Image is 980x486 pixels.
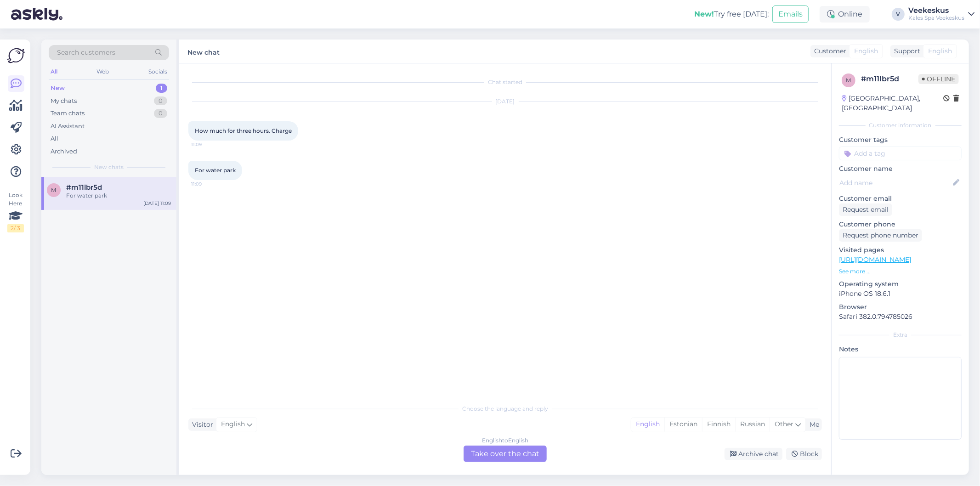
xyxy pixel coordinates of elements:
div: Support [890,46,920,56]
div: All [49,66,59,78]
span: 11:09 [191,181,226,187]
div: 2 / 3 [7,224,24,232]
input: Add a tag [839,147,962,160]
div: Russian [735,418,770,431]
div: [GEOGRAPHIC_DATA], [GEOGRAPHIC_DATA] [842,94,943,113]
div: All [51,134,58,143]
div: Veekeskus [908,7,964,14]
div: 0 [154,96,167,106]
div: Socials [147,66,169,78]
div: Archive chat [725,448,782,460]
div: Take over the chat [464,446,547,462]
span: Search customers [57,48,115,57]
div: Choose the language and reply [188,405,822,413]
span: #m11lbr5d [66,183,102,192]
span: English [928,46,952,56]
p: Customer tags [839,135,962,145]
p: Customer phone [839,220,962,229]
div: Me [806,420,819,429]
input: Add name [839,178,951,188]
div: Request phone number [839,229,922,242]
span: How much for three hours. Charge [195,127,292,134]
span: English [854,46,878,56]
div: New [51,84,65,93]
div: Block [786,448,822,460]
p: Operating system [839,279,962,289]
p: Browser [839,302,962,312]
div: English to English [482,436,528,445]
div: [DATE] 11:09 [143,200,171,207]
div: My chats [51,96,77,106]
div: [DATE] [188,97,822,106]
div: Estonian [664,418,702,431]
p: Customer email [839,194,962,203]
div: Customer information [839,121,962,130]
a: VeekeskusKales Spa Veekeskus [908,7,974,22]
p: Visited pages [839,245,962,255]
span: For water park [195,167,236,174]
label: New chat [187,45,220,57]
p: Safari 382.0.794785026 [839,312,962,322]
div: Team chats [51,109,85,118]
div: Visitor [188,420,213,429]
b: New! [694,10,714,18]
div: For water park [66,192,171,200]
div: Online [820,6,870,23]
div: Extra [839,331,962,339]
div: 1 [156,84,167,93]
img: Askly Logo [7,47,25,64]
div: Web [95,66,111,78]
div: English [631,418,664,431]
button: Emails [772,6,809,23]
span: m [51,186,57,193]
p: Notes [839,345,962,354]
span: Offline [918,74,959,84]
div: Request email [839,203,892,216]
span: 11:09 [191,141,226,148]
span: m [846,77,851,84]
div: Try free [DATE]: [694,9,769,20]
div: Chat started [188,78,822,86]
div: 0 [154,109,167,118]
div: Customer [810,46,846,56]
div: V [892,8,905,21]
p: See more ... [839,267,962,276]
div: Kales Spa Veekeskus [908,14,964,22]
span: New chats [94,163,124,171]
div: Look Here [7,191,24,232]
p: iPhone OS 18.6.1 [839,289,962,299]
p: Customer name [839,164,962,174]
div: Finnish [702,418,735,431]
span: English [221,419,245,429]
span: Other [775,420,793,428]
a: [URL][DOMAIN_NAME] [839,255,911,264]
div: # m11lbr5d [861,73,918,85]
div: AI Assistant [51,122,85,131]
div: Archived [51,147,77,156]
